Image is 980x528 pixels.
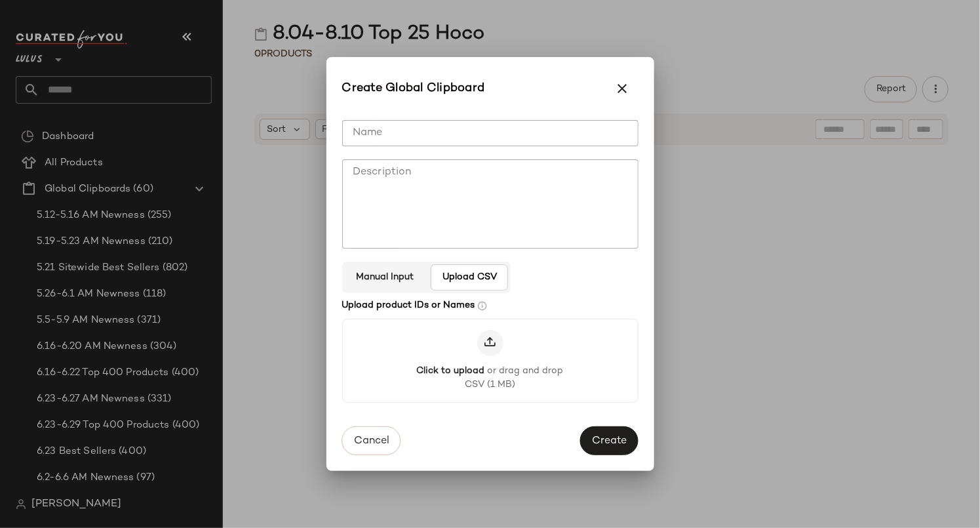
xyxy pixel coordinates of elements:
span: Click to upload [417,364,485,378]
span: Manual Input [355,272,414,283]
span: Cancel [353,435,389,447]
span: Create Global Clipboard [342,79,485,98]
span: CSV (1 MB) [465,378,515,392]
button: Manual Input [345,264,424,291]
span: Create [591,435,627,447]
div: Upload product IDs or Names [342,298,638,312]
button: Upload CSV [431,264,508,291]
span: Upload CSV [442,272,497,283]
button: Cancel [342,426,400,455]
button: Create [580,426,638,455]
span: or drag and drop [488,364,564,378]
